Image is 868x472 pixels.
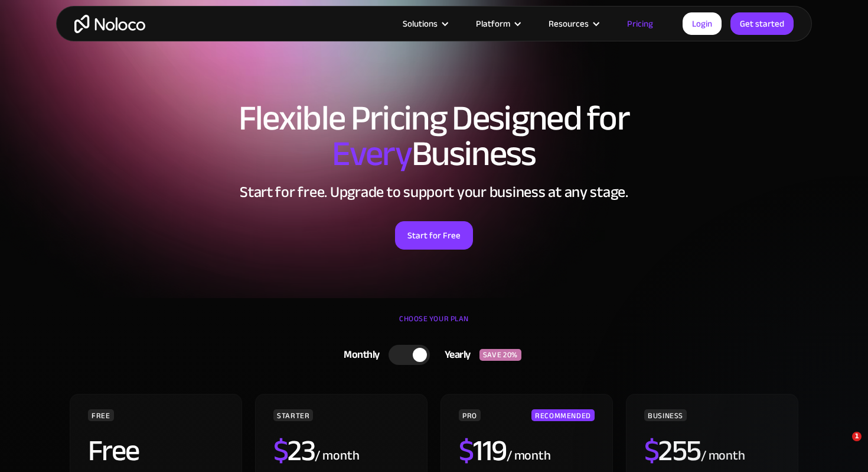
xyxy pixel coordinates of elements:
div: Resources [534,16,612,31]
div: PRO [459,409,481,421]
div: / month [507,447,551,465]
div: FREE [88,409,114,421]
div: Solutions [403,16,438,31]
a: home [74,15,145,33]
a: Get started [730,12,794,35]
div: Yearly [430,346,479,364]
div: Platform [461,16,534,31]
a: Login [683,12,722,35]
div: / month [315,447,359,465]
div: SAVE 20% [479,349,521,361]
h2: 255 [644,436,701,465]
a: Start for Free [395,221,473,250]
div: Solutions [388,16,461,31]
div: Resources [549,16,589,31]
a: Pricing [612,16,668,31]
div: RECOMMENDED [531,409,595,421]
span: Every [332,121,412,187]
h1: Flexible Pricing Designed for Business [68,101,800,172]
div: / month [701,447,745,465]
div: CHOOSE YOUR PLAN [68,310,800,340]
span: 1 [852,432,862,441]
h2: Free [88,436,139,465]
h2: 23 [273,436,315,465]
div: Monthly [329,346,389,364]
iframe: Intercom live chat [828,432,856,460]
div: Platform [476,16,510,31]
h2: Start for free. Upgrade to support your business at any stage. [68,183,800,201]
h2: 119 [459,436,507,465]
div: STARTER [273,409,313,421]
